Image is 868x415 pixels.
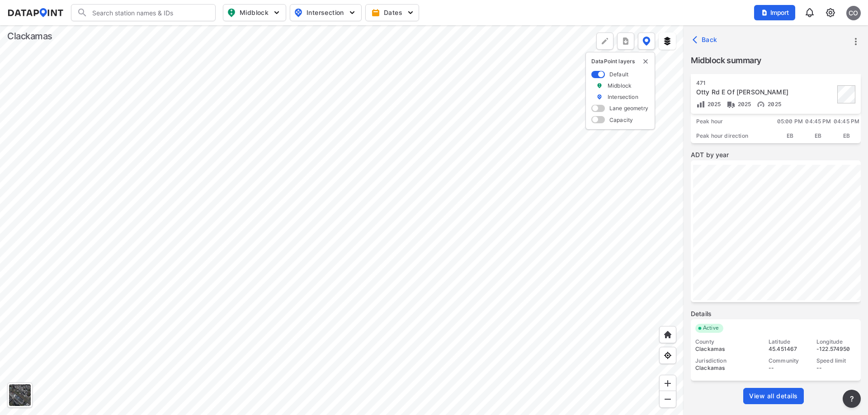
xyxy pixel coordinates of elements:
[761,9,768,16] img: file_add.62c1e8a2.svg
[816,345,856,353] div: -122.574950
[816,364,856,372] div: --
[609,70,628,78] label: Default
[691,129,776,143] div: Peak hour direction
[663,330,672,339] img: +XpAUvaXAN7GudzAAAAAElFTkSuQmCC
[608,93,638,101] label: Intersection
[816,357,856,364] div: Speed limit
[705,101,721,107] span: 2025
[293,7,304,18] img: map_pin_int.54838e6b.svg
[736,101,751,107] span: 2025
[843,390,861,408] button: more
[294,7,356,18] span: Intersection
[617,33,634,50] button: more
[691,150,861,159] label: ADT by year
[691,54,861,67] label: Midblock summary
[663,395,672,404] img: MAAAAAElFTkSuQmCC
[696,79,835,87] div: 471
[695,338,760,345] div: County
[348,8,357,17] img: 5YPKRKmlfpI5mqlR8AD95paCi+0kK1fRFDJSaMmawlwaeJcJwk9O2fotCW5ve9gAAAAASUVORK5CYII=
[406,8,415,17] img: 5YPKRKmlfpI5mqlR8AD95paCi+0kK1fRFDJSaMmawlwaeJcJwk9O2fotCW5ve9gAAAAASUVORK5CYII=
[227,7,280,18] span: Midblock
[695,364,760,372] div: Clackamas
[659,375,676,392] div: Zoom in
[754,8,799,17] a: Import
[769,338,808,345] div: Latitude
[371,8,380,17] img: calendar-gold.39a51dde.svg
[659,347,676,364] div: View my location
[848,393,855,404] span: ?
[776,129,804,143] div: EB
[804,7,815,18] img: 8A77J+mXikMhHQAAAAASUVORK5CYII=
[642,58,649,65] img: close-external-leyer.3061a1c7.svg
[848,34,863,49] button: more
[691,114,776,129] div: Peak hour
[659,33,676,50] button: External layers
[7,8,64,17] img: dataPointLogo.9353c09d.svg
[638,33,655,50] button: DataPoint layers
[765,101,781,107] span: 2025
[608,82,632,89] label: Midblock
[659,391,676,408] div: Zoom out
[596,33,613,50] div: Polygon tool
[756,100,765,109] img: Vehicle speed
[769,345,808,353] div: 45.451467
[621,37,630,46] img: xqJnZQTG2JQi0x5lvmkeSNbbgIiQD62bqHG8IfrOzanD0FsRdYrij6fAAAAAElFTkSuQmCC
[694,35,717,44] span: Back
[642,37,651,46] img: data-point-layers.37681fc9.svg
[825,7,836,18] img: cids17cp3yIFEOpj3V8A9qJSH103uA521RftCD4eeui4ksIb+krbm5XvIjxD52OS6NWLn9gAAAAAElFTkSuQmCC
[754,5,795,20] button: Import
[596,93,603,101] img: marker_Intersection.6861001b.svg
[223,4,286,21] button: Midblock
[804,129,833,143] div: EB
[642,58,649,65] button: delete
[7,382,33,408] div: Toggle basemap
[769,357,808,364] div: Community
[290,4,362,21] button: Intersection
[816,338,856,345] div: Longitude
[226,7,237,18] img: map_pin_mid.602f9df1.svg
[365,4,419,21] button: Dates
[596,82,603,89] img: marker_Midblock.5ba75e30.svg
[373,8,413,17] span: Dates
[663,379,672,388] img: ZvzfEJKXnyWIrJytrsY285QMwk63cM6Drc+sIAAAAASUVORK5CYII=
[609,104,648,112] label: Lane geometry
[696,88,835,97] div: Otty Rd E Of Fuller
[846,6,861,20] div: CO
[769,364,808,372] div: --
[691,309,861,318] label: Details
[272,8,281,17] img: 5YPKRKmlfpI5mqlR8AD95paCi+0kK1fRFDJSaMmawlwaeJcJwk9O2fotCW5ve9gAAAAASUVORK5CYII=
[88,5,210,20] input: Search
[600,37,609,46] img: +Dz8AAAAASUVORK5CYII=
[696,100,705,109] img: Volume count
[832,114,861,129] div: 04:45 PM
[749,392,798,401] span: View all details
[609,116,633,124] label: Capacity
[832,129,861,143] div: EB
[691,33,721,47] button: Back
[7,30,52,42] div: Clackamas
[726,100,736,109] img: Vehicle class
[663,37,672,46] img: layers.ee07997e.svg
[659,326,676,343] div: Home
[663,351,672,360] img: zeq5HYn9AnE9l6UmnFLPAAAAAElFTkSuQmCC
[759,8,790,17] span: Import
[804,114,833,129] div: 04:45 PM
[699,324,723,333] span: Active
[591,58,649,65] p: DataPoint layers
[695,357,760,364] div: Jurisdiction
[776,114,804,129] div: 05:00 PM
[695,345,760,353] div: Clackamas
